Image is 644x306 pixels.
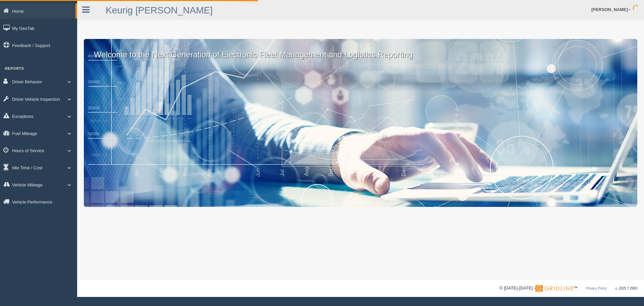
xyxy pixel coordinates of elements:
[615,287,637,290] span: v. 2025.7.2993
[499,285,637,292] div: © [DATE]-[DATE] - ™
[106,5,213,15] a: Keurig [PERSON_NAME]
[84,39,637,60] p: Welcome to the Next Generation of Electronic Fleet Management and Logistics Reporting
[535,285,573,292] img: Gridline
[586,287,607,290] a: Privacy Policy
